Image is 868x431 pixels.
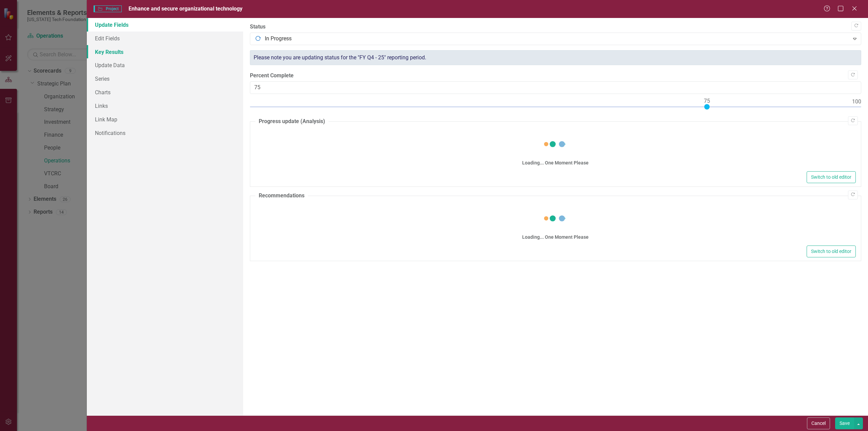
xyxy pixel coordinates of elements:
a: Update Data [87,58,243,72]
a: Link Map [87,113,243,126]
button: Switch to old editor [807,246,856,257]
a: Series [87,72,243,85]
div: Loading... One Moment Please [522,234,589,240]
legend: Recommendations [255,192,308,200]
button: Cancel [807,417,830,429]
a: Update Fields [87,18,243,32]
a: Key Results [87,45,243,59]
a: Edit Fields [87,32,243,45]
button: Save [835,417,854,429]
a: Charts [87,85,243,99]
a: Links [87,99,243,113]
label: Percent Complete [250,72,861,80]
legend: Progress update (Analysis) [255,118,329,125]
label: Status [250,23,861,31]
a: Notifications [87,126,243,140]
span: Project [94,5,122,12]
button: Switch to old editor [807,171,856,183]
div: Loading... One Moment Please [522,159,589,166]
span: Enhance and secure organizational technology [129,5,242,12]
div: Please note you are updating status for the "FY Q4 - 25" reporting period. [250,50,861,65]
